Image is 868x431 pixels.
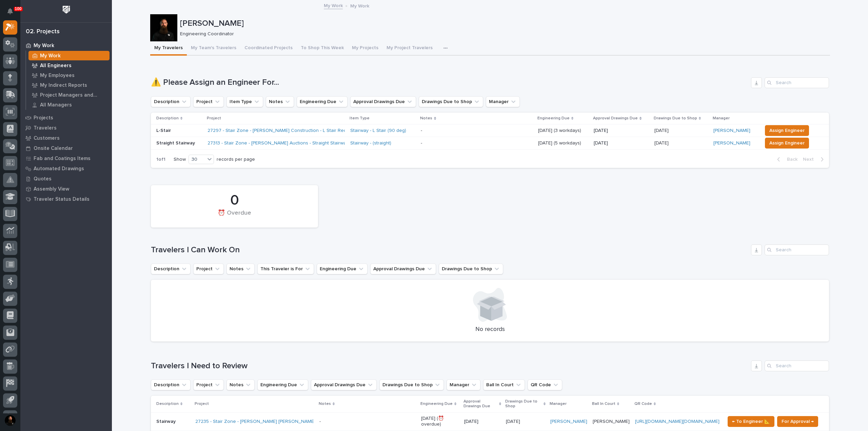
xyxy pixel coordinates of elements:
[240,41,297,56] button: Coordinated Projects
[439,263,503,274] button: Drawings Due to Shop
[421,128,422,134] div: -
[180,19,827,28] p: [PERSON_NAME]
[26,28,60,36] div: 02. Projects
[217,157,255,162] p: records per page
[34,156,91,162] p: Fab and Coatings Items
[208,140,349,146] a: 27313 - Stair Zone - [PERSON_NAME] Auctions - Straight Stairway
[350,96,416,107] button: Approval Drawings Due
[40,92,107,98] p: Project Managers and Engineers
[654,139,670,146] p: [DATE]
[550,419,587,425] a: [PERSON_NAME]
[60,3,73,16] img: Workspace Logo
[151,263,191,274] button: Description
[156,419,190,425] p: Stairway
[772,156,800,162] button: Back
[421,140,422,146] div: -
[156,115,179,122] p: Description
[594,140,649,146] p: [DATE]
[195,400,209,408] p: Project
[26,51,112,60] a: My Work
[226,379,255,390] button: Notes
[593,419,630,425] p: [PERSON_NAME]
[20,113,112,123] a: Projects
[189,156,205,163] div: 30
[419,96,483,107] button: Drawings Due to Shop
[20,184,112,194] a: Assembly View
[765,77,829,88] input: Search
[20,123,112,133] a: Travelers
[26,100,112,110] a: All Managers
[538,140,589,146] p: [DATE] (5 workdays)
[3,413,17,428] button: users-avatar
[20,153,112,163] a: Fab and Coatings Items
[463,398,497,410] p: Approval Drawings Due
[40,102,72,108] p: All Managers
[193,263,224,274] button: Project
[208,128,381,134] a: 27297 - Stair Zone - [PERSON_NAME] Construction - L Stair Redox Bio-Nutrients
[151,412,829,431] tr: Stairway27235 - Stair Zone - [PERSON_NAME] [PERSON_NAME] - Batting Cage Stairs - [DATE] (⏰ overdu...
[257,263,314,274] button: This Traveler is For
[151,78,748,87] h1: ⚠️ Please Assign an Engineer For...
[195,419,361,425] a: 27235 - Stair Zone - [PERSON_NAME] [PERSON_NAME] - Batting Cage Stairs
[266,96,294,107] button: Notes
[800,156,829,162] button: Next
[40,73,75,79] p: My Employees
[193,96,224,107] button: Project
[26,61,112,70] a: All Engineers
[447,379,480,390] button: Manager
[3,4,17,18] button: Notifications
[486,96,520,107] button: Manager
[765,360,829,371] input: Search
[20,194,112,204] a: Traveler Status Details
[151,379,191,390] button: Description
[226,263,255,274] button: Notes
[34,186,69,192] p: Assembly View
[765,138,809,149] button: Assign Engineer
[350,2,369,9] p: My Work
[765,244,829,255] div: Search
[193,379,224,390] button: Project
[370,263,436,274] button: Approval Drawings Due
[20,143,112,153] a: Onsite Calendar
[505,398,541,410] p: Drawings Due to Shop
[151,361,748,371] h1: Travelers I Need to Review
[162,210,307,224] div: ⏰ Overdue
[150,41,187,56] button: My Travelers
[151,151,171,168] p: 1 of 1
[777,416,818,427] button: For Approval →
[8,8,17,19] div: Notifications100
[769,126,805,135] span: Assign Engineer
[634,400,652,408] p: QR Code
[156,140,202,146] p: Straight Stairway
[765,125,809,136] button: Assign Engineer
[350,115,370,122] p: Item Type
[40,53,61,59] p: My Work
[420,115,432,122] p: Notes
[538,128,589,134] p: [DATE] (3 workdays)
[319,400,331,408] p: Notes
[20,163,112,174] a: Automated Drawings
[803,156,818,162] span: Next
[40,63,72,69] p: All Engineers
[420,400,453,408] p: Engineering Due
[728,416,774,427] button: ← To Engineer 📐
[174,157,186,162] p: Show
[528,379,562,390] button: QR Code
[207,115,221,122] p: Project
[34,115,53,121] p: Projects
[550,400,567,408] p: Manager
[635,419,719,424] a: [URL][DOMAIN_NAME][DOMAIN_NAME]
[769,139,805,147] span: Assign Engineer
[382,41,437,56] button: My Project Travelers
[593,115,638,122] p: Approval Drawings Due
[26,80,112,90] a: My Indirect Reports
[713,140,750,146] a: [PERSON_NAME]
[187,41,240,56] button: My Team's Travelers
[297,41,348,56] button: To Shop This Week
[26,90,112,100] a: Project Managers and Engineers
[257,379,308,390] button: Engineering Due
[506,417,521,425] p: [DATE]
[156,400,179,408] p: Description
[20,174,112,184] a: Quotes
